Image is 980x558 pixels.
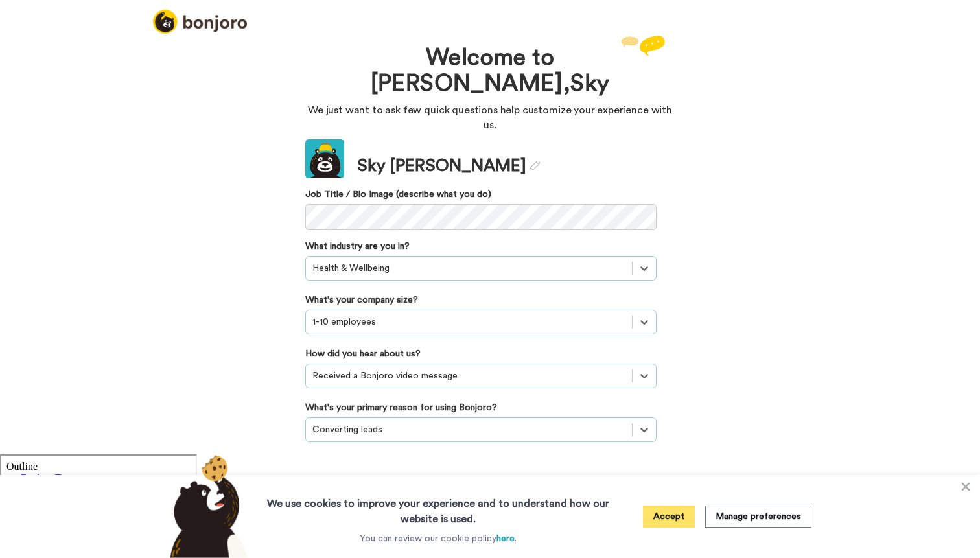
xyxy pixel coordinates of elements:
a: here [496,534,515,543]
h1: Welcome to [PERSON_NAME], Sky [344,45,636,97]
div: Sky [PERSON_NAME] [357,154,540,178]
h3: Style [5,76,189,90]
button: Accept [643,506,695,528]
label: What's your company size? [305,294,418,307]
label: How did you hear about us? [305,347,421,360]
h3: We use cookies to improve your experience and to understand how our website is used. [254,488,622,527]
img: bear-with-cookie.png [158,454,254,558]
img: reply.svg [621,36,665,56]
p: You can review our cookie policy . [360,532,517,545]
img: logo_full.png [153,10,247,34]
a: Back to Top [19,17,70,28]
a: We use cookies to improve your experience and to understand how our website is used. [5,29,163,63]
label: What's your primary reason for using Bonjoro? [305,401,497,414]
label: What industry are you in? [305,240,410,253]
div: Outline [5,5,189,17]
label: Job Title / Bio Image (describe what you do) [305,188,657,201]
button: Manage preferences [705,506,811,528]
p: We just want to ask few quick questions help customize your experience with us. [305,103,675,133]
